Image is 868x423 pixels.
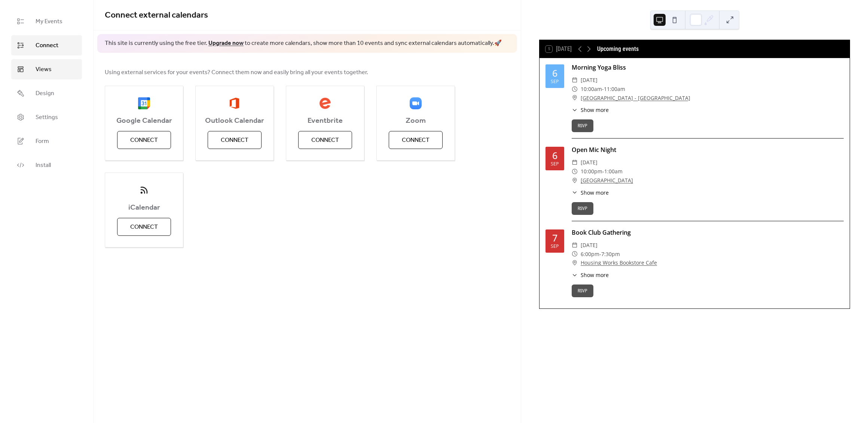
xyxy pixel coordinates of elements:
span: - [599,250,601,259]
span: [DATE] [581,241,597,250]
button: Connect [117,218,171,236]
span: Outlook Calendar [196,116,273,125]
a: [GEOGRAPHIC_DATA] - [GEOGRAPHIC_DATA] [581,94,690,103]
img: google [138,97,150,109]
span: My Events [36,17,62,26]
span: Connect [130,223,158,232]
span: Zoom [377,116,455,125]
div: ​ [572,158,578,167]
img: eventbrite [319,97,331,109]
div: ​ [572,189,578,197]
span: 11:00am [604,85,625,94]
span: 6:00pm [581,250,599,259]
div: ​ [572,258,578,267]
span: Eventbrite [286,116,364,125]
span: Design [36,89,54,98]
span: Install [36,161,51,170]
a: [GEOGRAPHIC_DATA] [581,176,633,185]
span: 1:00am [604,167,623,176]
a: Connect [11,35,82,55]
img: ical [138,184,150,196]
span: Views [36,65,52,74]
a: Housing Works Bookstore Cafe [581,258,657,267]
button: RSVP [572,202,593,215]
span: Google Calendar [105,116,183,125]
span: Connect [402,136,430,145]
span: 7:30pm [601,250,620,259]
button: ​Show more [572,189,609,197]
span: [DATE] [581,158,597,167]
button: Connect [298,131,352,149]
a: Views [11,59,82,79]
div: Morning Yoga Bliss [572,63,844,72]
span: Show more [581,106,609,114]
span: Show more [581,271,609,279]
button: RSVP [572,284,593,297]
span: Settings [36,113,58,122]
a: Settings [11,107,82,127]
button: Connect [389,131,443,149]
div: Sep [551,162,559,167]
span: 10:00pm [581,167,602,176]
span: Form [36,137,49,146]
img: zoom [410,97,422,109]
span: Connect [130,136,158,145]
div: 6 [552,151,557,160]
span: Connect [221,136,248,145]
div: ​ [572,167,578,176]
div: ​ [572,241,578,250]
span: This site is currently using the free tier. to create more calendars, show more than 10 events an... [105,39,502,48]
div: ​ [572,76,578,85]
div: ​ [572,176,578,185]
span: Connect [36,41,58,50]
div: Sep [551,79,559,84]
button: Connect [117,131,171,149]
div: ​ [572,106,578,114]
div: Sep [551,244,559,249]
div: 7 [552,233,557,243]
div: 6 [552,69,557,78]
a: Design [11,83,82,103]
span: Connect [311,136,339,145]
a: Form [11,131,82,151]
button: Connect [208,131,262,149]
span: Using external services for your events? Connect them now and easily bring all your events together. [105,68,368,77]
div: ​ [572,271,578,279]
span: Show more [581,189,609,197]
span: - [602,85,604,94]
div: Book Club Gathering [572,228,844,237]
div: ​ [572,94,578,103]
button: ​Show more [572,271,609,279]
span: 10:00am [581,85,602,94]
span: - [602,167,604,176]
span: iCalendar [105,203,183,212]
button: RSVP [572,119,593,132]
a: My Events [11,11,82,31]
span: [DATE] [581,76,597,85]
div: Upcoming events [597,45,639,54]
a: Install [11,155,82,175]
button: ​Show more [572,106,609,114]
div: ​ [572,85,578,94]
img: outlook [229,97,239,109]
a: Upgrade now [208,37,244,49]
span: Connect external calendars [105,7,208,24]
div: Open Mic Night [572,145,844,154]
div: ​ [572,250,578,259]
